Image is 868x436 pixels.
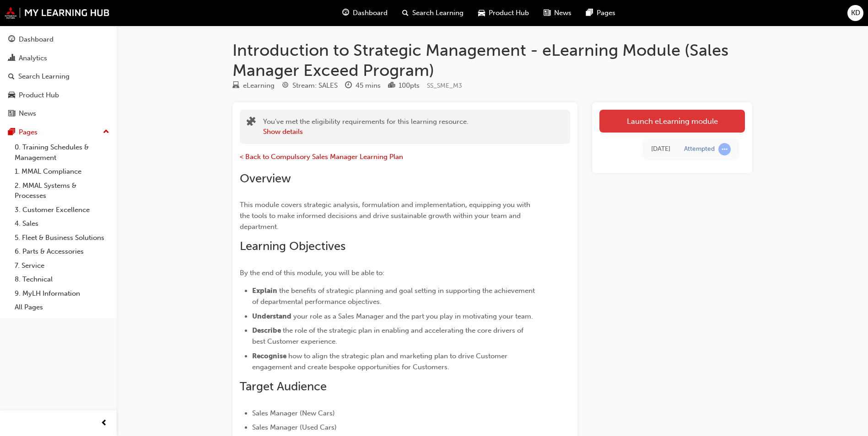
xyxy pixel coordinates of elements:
[11,140,113,165] a: 0. Training Schedules & Management
[11,217,113,231] a: 4. Sales
[240,269,384,277] span: By the end of this module, you will be able to:
[252,287,277,295] span: Explain
[651,144,670,154] div: Mon Aug 11 2025 16:08:43 GMT+1000 (Australian Eastern Standard Time)
[4,124,113,141] button: Pages
[388,82,395,90] span: podium-icon
[478,7,485,19] span: car-icon
[11,179,113,203] a: 2. MMAL Systems & Processes
[282,82,289,90] span: target-icon
[263,117,469,137] div: You've met the eligibility requirements for this learning resource.
[19,127,38,138] div: Pages
[292,80,338,91] div: Stream: SALES
[11,272,113,287] a: 8. Technical
[18,71,70,82] div: Search Learning
[4,68,113,85] a: Search Learning
[345,80,381,91] div: Duration
[103,126,109,138] span: up-icon
[8,54,15,63] span: chart-icon
[4,50,113,67] a: Analytics
[11,231,113,245] a: 5. Fleet & Business Solutions
[101,418,108,429] span: prev-icon
[252,326,525,346] span: the role of the strategic plan in enabling and accelerating the core drivers of best Customer exp...
[8,36,15,44] span: guage-icon
[252,423,337,431] span: Sales Manager (Used Cars)
[554,8,571,18] span: News
[11,165,113,179] a: 1. MMAL Compliance
[544,7,550,19] span: news-icon
[395,4,471,22] a: search-iconSearch Learning
[345,82,352,90] span: clock-icon
[240,201,532,231] span: This module covers strategic analysis, formulation and implementation, equipping you with the too...
[11,203,113,217] a: 3. Customer Excellence
[232,80,275,91] div: Type
[240,171,291,186] span: Overview
[282,80,338,91] div: Stream
[240,239,345,253] span: Learning Objectives
[19,53,47,64] div: Analytics
[599,110,745,133] a: Launch eLearning module
[4,87,113,104] a: Product Hub
[847,5,863,21] button: KD
[252,352,509,371] span: how to align the strategic plan and marketing plan to drive Customer engagement and create bespok...
[579,4,623,22] a: pages-iconPages
[684,145,715,154] div: Attempted
[8,110,15,118] span: news-icon
[19,34,54,45] div: Dashboard
[252,312,291,320] span: Understand
[4,105,113,122] a: News
[718,143,731,155] span: learningRecordVerb_ATTEMPT-icon
[586,7,593,19] span: pages-icon
[4,31,113,48] a: Dashboard
[471,4,536,22] a: car-iconProduct Hub
[11,245,113,259] a: 6. Parts & Accessories
[263,127,303,137] button: Show details
[252,409,335,417] span: Sales Manager (New Cars)
[597,8,615,18] span: Pages
[489,8,529,18] span: Product Hub
[5,7,110,19] img: mmal
[240,153,403,161] a: < Back to Compulsory Sales Manager Learning Plan
[8,73,15,81] span: search-icon
[8,128,15,137] span: pages-icon
[11,259,113,273] a: 7. Service
[11,287,113,301] a: 9. MyLH Information
[252,352,286,360] span: Recognise
[240,379,327,393] span: Target Audience
[293,312,533,320] span: your role as a Sales Manager and the part you play in motivating your team.
[8,91,15,100] span: car-icon
[388,80,420,91] div: Points
[247,117,256,128] span: puzzle-icon
[243,80,275,91] div: eLearning
[353,8,388,18] span: Dashboard
[356,80,381,91] div: 45 mins
[4,29,113,124] button: DashboardAnalyticsSearch LearningProduct HubNews
[19,90,59,101] div: Product Hub
[232,40,752,80] h1: Introduction to Strategic Management - eLearning Module (Sales Manager Exceed Program)
[851,8,860,18] span: KD
[11,300,113,314] a: All Pages
[335,4,395,22] a: guage-iconDashboard
[19,108,36,119] div: News
[427,82,462,90] span: Learning resource code
[402,7,409,19] span: search-icon
[252,287,537,306] span: the benefits of strategic planning and goal setting in supporting the achievement of departmental...
[399,80,420,91] div: 100 pts
[252,326,281,335] span: Describe
[536,4,579,22] a: news-iconNews
[232,82,239,90] span: learningResourceType_ELEARNING-icon
[412,8,464,18] span: Search Learning
[342,7,349,19] span: guage-icon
